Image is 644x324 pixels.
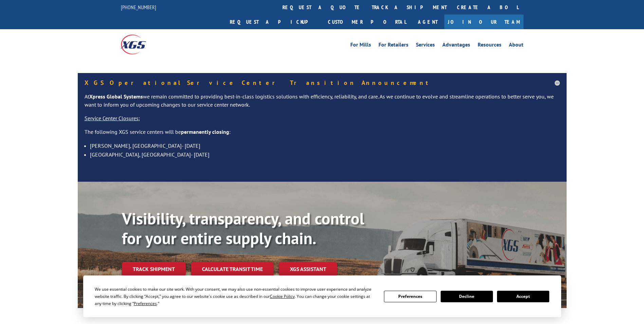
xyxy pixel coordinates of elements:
span: Preferences [134,301,157,306]
span: Cookie Policy [270,293,295,299]
a: For Retailers [379,42,408,50]
div: We use essential cookies to make our site work. With your consent, we may also use non-essential ... [95,286,376,307]
h5: XGS Operational Service Center Transition Announcement [85,80,560,86]
b: Visibility, transparency, and control for your entire supply chain. [122,208,364,249]
a: Customer Portal [323,15,411,29]
button: Preferences [384,291,436,302]
a: Advantages [442,42,470,50]
a: Agent [411,15,444,29]
button: Accept [497,291,549,302]
a: Request a pickup [225,15,323,29]
a: [PHONE_NUMBER] [121,4,156,11]
div: Cookie Consent Prompt [83,275,561,317]
strong: Xpress Global Systems [89,93,143,100]
button: Decline [441,291,493,302]
a: Track shipment [122,262,186,276]
li: [PERSON_NAME], [GEOGRAPHIC_DATA]- [DATE] [90,141,560,150]
a: About [509,42,523,50]
a: XGS ASSISTANT [279,262,337,276]
p: The following XGS service centers will be : [85,128,560,142]
p: At we remain committed to providing best-in-class logistics solutions with efficiency, reliabilit... [85,93,560,114]
a: For Mills [350,42,371,50]
a: Calculate transit time [191,262,274,276]
strong: permanently closing [181,128,229,135]
u: Service Center Closures: [85,115,140,122]
a: Join Our Team [444,15,523,29]
a: Services [416,42,435,50]
a: Resources [478,42,501,50]
li: [GEOGRAPHIC_DATA], [GEOGRAPHIC_DATA]- [DATE] [90,150,560,159]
